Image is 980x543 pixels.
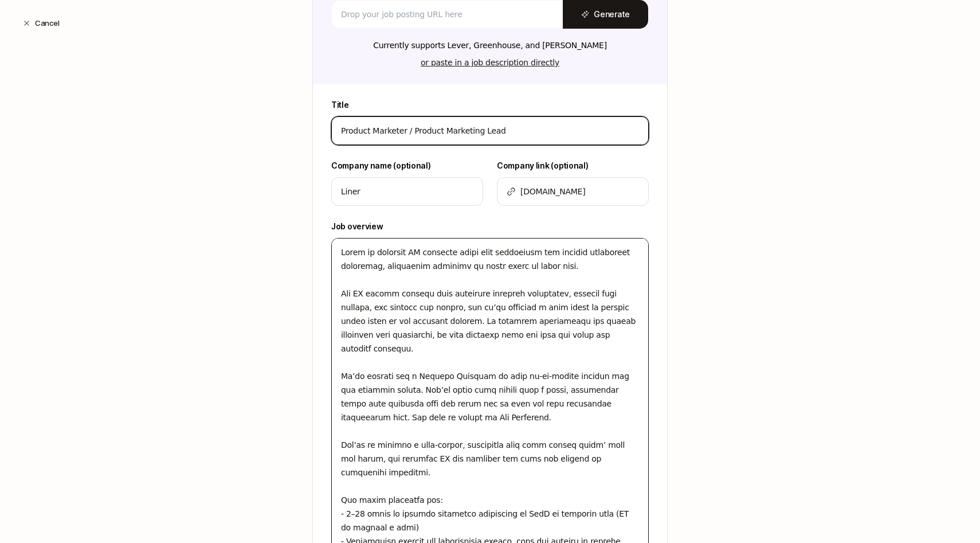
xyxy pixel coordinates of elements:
button: or paste in a job description directly [414,54,566,71]
input: Tell us who you're hiring for [341,185,473,198]
input: e.g. Head of Marketing, Contract Design Lead [341,124,639,138]
label: Company link (optional) [497,159,649,173]
label: Job overview [331,220,649,233]
label: Title [331,98,649,112]
input: Add link [520,185,639,198]
label: Company name (optional) [331,159,483,173]
button: Cancel [14,13,68,33]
